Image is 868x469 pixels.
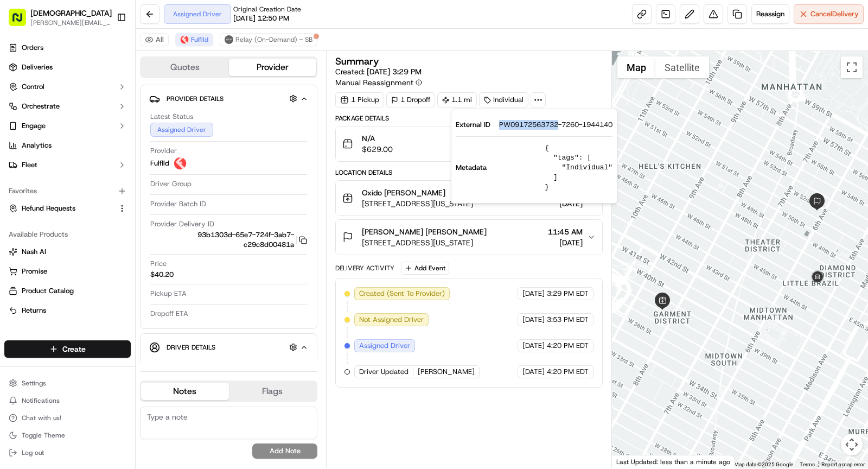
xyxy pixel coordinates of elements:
[229,383,317,400] button: Flags
[22,121,46,131] span: Engage
[11,157,28,175] img: Alessandra Gomez
[335,66,422,77] span: Created:
[167,343,215,352] span: Driver Details
[4,156,131,174] button: Fleet
[150,159,169,168] span: Fulflld
[734,461,793,467] span: Map data ©2025 Google
[150,259,167,269] span: Price
[233,14,289,23] span: [DATE] 12:50 PM
[4,78,131,96] button: Control
[499,120,612,130] span: PW09172563732-7260-1944140
[141,383,229,400] button: Notes
[22,396,60,405] span: Notifications
[335,92,384,107] div: 1 Pickup
[22,306,46,315] span: Returns
[150,270,174,280] span: $40.20
[11,43,197,60] p: Welcome 👋
[22,62,53,72] span: Deliveries
[9,204,113,213] a: Refund Requests
[547,367,589,377] span: 4:20 PM EDT
[9,286,126,296] a: Product Catalog
[150,289,187,299] span: Pickup ETA
[4,263,131,280] button: Promise
[800,461,815,467] a: Terms (opens in new tab)
[4,428,131,443] button: Toggle Theme
[4,376,131,391] button: Settings
[150,230,307,250] button: 93b1303d-65e7-724f-3ab7-c29c8d00481a
[359,315,424,325] span: Not Assigned Driver
[30,8,112,18] button: [DEMOGRAPHIC_DATA]
[4,59,131,76] a: Deliveries
[22,379,46,388] span: Settings
[30,18,112,27] button: [PERSON_NAME][EMAIL_ADDRESS][DOMAIN_NAME]
[22,141,52,150] span: Analytics
[34,168,88,176] span: [PERSON_NAME]
[437,92,477,107] div: 1.1 mi
[359,341,410,351] span: Assigned Driver
[22,102,60,111] span: Orchestrate
[756,9,784,19] span: Reassign
[336,220,602,255] button: [PERSON_NAME] [PERSON_NAME][STREET_ADDRESS][US_STATE]11:45 AM[DATE]
[4,393,131,408] button: Notifications
[140,33,169,46] button: All
[62,344,86,354] span: Create
[22,286,74,296] span: Product Catalog
[22,213,83,224] span: Knowledge Base
[522,289,545,299] span: [DATE]
[362,144,393,155] span: $629.00
[22,204,75,213] span: Refund Requests
[229,59,317,76] button: Provider
[456,120,490,130] span: External ID
[4,200,131,217] button: Refund Requests
[522,367,545,377] span: [DATE]
[362,133,393,144] span: N/A
[22,82,44,92] span: Control
[359,367,409,377] span: Driver Updated
[794,4,864,24] button: CancelDelivery
[545,143,612,192] pre: { "tags": [ "Individual" ] }
[175,33,213,46] button: Fulflld
[11,141,73,149] div: Past conversations
[9,306,126,315] a: Returns
[96,168,118,176] span: [DATE]
[655,56,709,78] button: Show satellite imagery
[103,213,174,224] span: API Documentation
[22,267,47,276] span: Promise
[336,126,602,161] button: N/A$629.00
[76,239,131,248] a: Powered byPylon
[386,92,435,107] div: 1 Dropoff
[479,92,528,107] div: Individual
[4,282,131,300] button: Product Catalog
[174,157,187,170] img: profile_Fulflld_OnFleet_Thistle_SF.png
[4,226,131,243] div: Available Products
[87,208,178,228] a: 💻API Documentation
[362,237,487,248] span: [STREET_ADDRESS][US_STATE]
[22,431,65,440] span: Toggle Theme
[22,414,61,422] span: Chat with us!
[11,103,30,123] img: 1736555255976-a54dd68f-1ca7-489b-9aae-adbdc363a1c4
[150,179,192,189] span: Driver Group
[4,445,131,460] button: Log out
[335,264,394,272] div: Delivery Activity
[335,114,603,123] div: Package Details
[4,182,131,200] div: Favorites
[168,138,197,151] button: See all
[9,247,126,257] a: Nash AI
[150,309,188,319] span: Dropoff ETA
[11,214,20,223] div: 📗
[401,262,449,275] button: Add Event
[367,67,422,77] span: [DATE] 3:29 PM
[149,90,308,107] button: Provider Details
[810,9,859,19] span: Cancel Delivery
[9,267,126,276] a: Promise
[612,455,735,468] div: Last Updated: less than a minute ago
[150,112,193,122] span: Latest Status
[4,98,131,115] button: Orchestrate
[4,137,131,154] a: Analytics
[841,56,863,78] button: Toggle fullscreen view
[456,163,487,173] span: Metadata
[522,341,545,351] span: [DATE]
[362,187,445,198] span: Oxido [PERSON_NAME]
[548,198,583,209] span: [DATE]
